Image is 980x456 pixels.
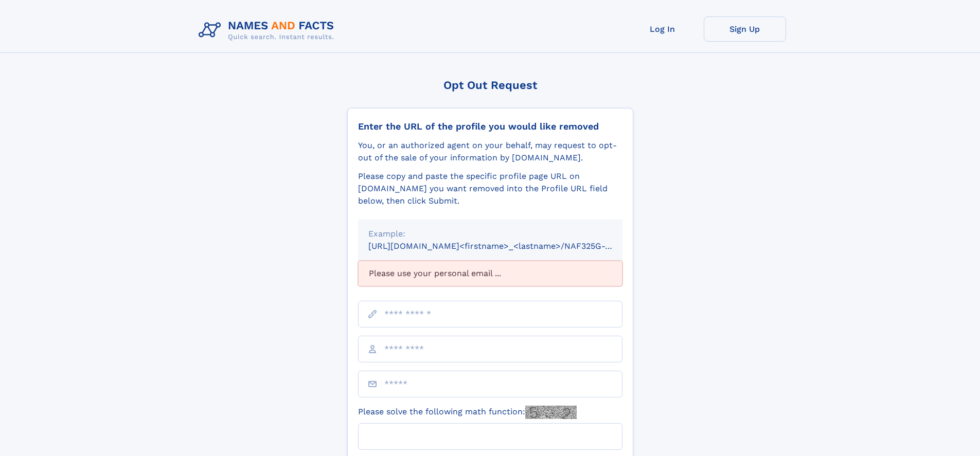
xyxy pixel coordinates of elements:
img: Logo Names and Facts [194,16,343,44]
label: Please solve the following math function: [358,406,577,419]
div: Please copy and paste the specific profile page URL on [DOMAIN_NAME] you want removed into the Pr... [358,170,622,207]
div: Example: [368,228,612,240]
a: Sign Up [704,16,786,42]
div: Opt Out Request [347,79,633,92]
div: You, or an authorized agent on your behalf, may request to opt-out of the sale of your informatio... [358,139,622,164]
div: Please use your personal email ... [358,261,622,286]
div: Enter the URL of the profile you would like removed [358,121,622,132]
a: Log In [621,16,704,42]
small: [URL][DOMAIN_NAME]<firstname>_<lastname>/NAF325G-xxxxxxxx [368,241,642,251]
